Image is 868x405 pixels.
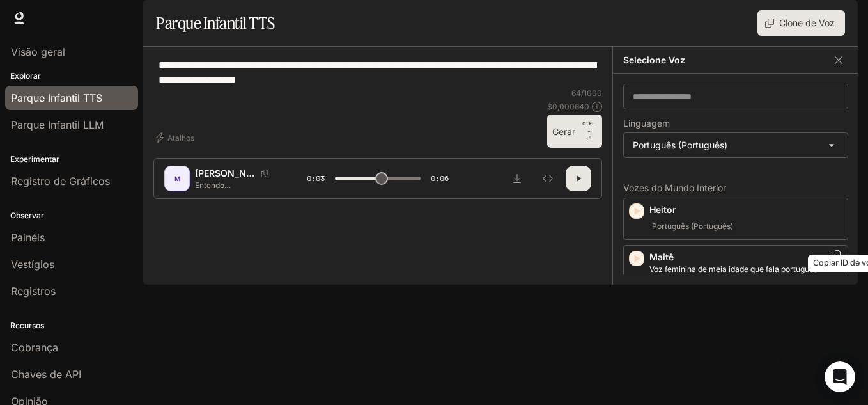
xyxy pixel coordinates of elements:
[8,5,33,29] button: volte
[581,88,584,98] font: /
[10,50,245,169] div: Rubber Duck says…
[623,118,670,129] font: Linguagem
[649,251,674,262] font: Maitê
[779,17,835,28] font: Clone de Voz
[552,102,589,111] font: 0,000640
[167,133,194,143] font: Atalhos
[623,182,726,193] font: Vozes do Mundo Interior
[825,361,855,392] iframe: Chat ao vivo do Intercom
[547,102,552,111] font: $
[571,88,581,98] font: 64
[757,10,845,36] button: Clone de Voz
[200,5,224,29] button: Lar
[62,17,189,27] font: A equipe também pode ajudar
[830,250,842,260] button: Copiar ID de voz
[153,127,199,148] button: Atalhos
[195,168,269,179] font: [PERSON_NAME]
[20,143,153,151] div: Rubber Duck • AI Agent • Just now
[652,221,733,231] font: Português (Português)
[624,133,848,157] div: Português (Português)
[217,290,237,311] button: Enviar uma mensagem…
[307,173,325,184] font: 0:03
[10,50,210,141] div: Hi! I'm Inworld's Rubber Duck AI Agent. I can answer questions related to Inworld's products, lik...
[504,166,530,191] button: Baixar áudio
[196,296,206,306] button: Seletor de emojis
[582,120,595,134] font: CTRL +
[174,175,180,182] font: M
[547,115,602,148] button: GerarCTRL +⏎
[649,264,818,274] font: Voz feminina de meia idade que fala português
[13,258,242,280] textarea: Faça uma pergunta…
[36,7,57,28] img: Imagem de perfil para Rubber Duck
[256,170,274,177] button: Copiar ID de voz
[20,58,199,133] div: Hi! I'm Inworld's Rubber Duck AI Agent. I can answer questions related to Inworld's products, lik...
[195,180,268,267] font: Entendo perfeitamente sua frustração com esta situação. Deixe-me analisar os detalhes da sua cont...
[62,6,149,16] font: Pato de borracha
[21,225,235,258] input: Seu e-mail
[224,5,247,28] div: Fechar
[552,126,575,137] font: Gerar
[649,264,842,275] p: Voz feminina de meia idade que fala português
[431,173,449,184] font: 0:06
[633,139,727,150] font: Português (Português)
[587,136,591,141] font: ⏎
[584,88,602,98] font: 1000
[156,13,275,33] font: Parque Infantil TTS
[649,204,676,215] font: Heitor
[535,166,561,191] button: Inspecionar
